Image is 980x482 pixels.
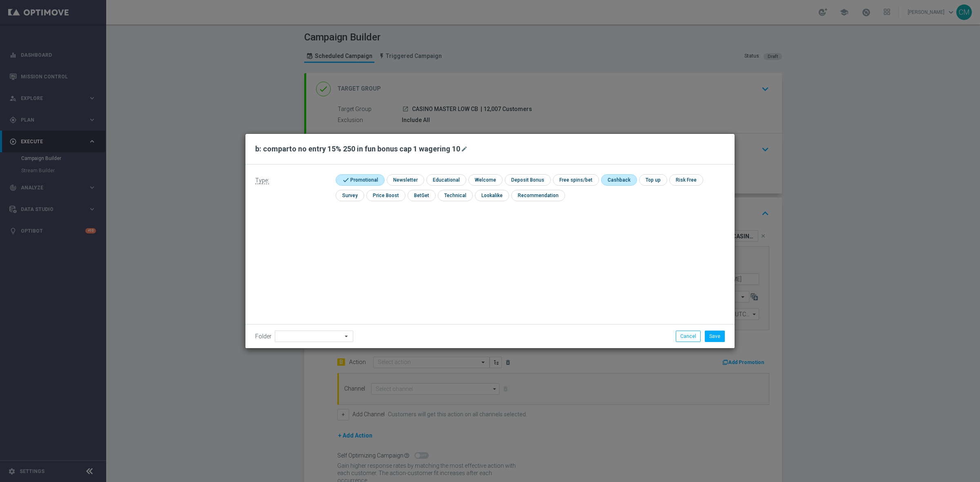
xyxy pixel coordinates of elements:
[343,331,351,342] i: arrow_drop_down
[461,146,468,152] i: mode_edit
[676,331,701,342] button: Cancel
[255,333,272,340] label: Folder
[255,144,460,154] h2: b: comparto no entry 15% 250 in fun bonus cap 1 wagering 10
[705,331,725,342] button: Save
[255,177,269,184] span: Type:
[460,144,470,154] button: mode_edit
